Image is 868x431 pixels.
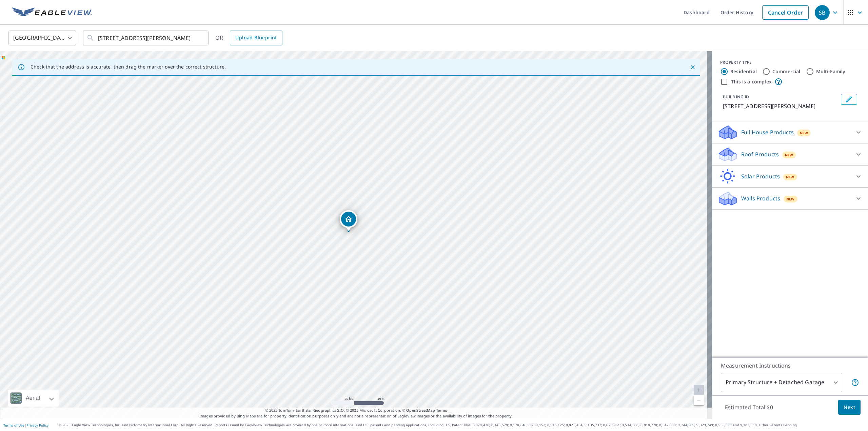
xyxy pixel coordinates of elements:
div: Aerial [8,390,59,407]
p: Solar Products [741,172,780,180]
a: Cancel Order [762,5,809,20]
span: New [800,130,808,136]
a: Terms [436,408,447,413]
p: Measurement Instructions [721,361,859,370]
label: Residential [730,68,757,75]
span: New [786,174,794,180]
a: Terms of Use [3,423,24,428]
button: Edit building 1 [841,94,857,105]
div: [GEOGRAPHIC_DATA] [8,28,76,47]
p: Check that the address is accurate, then drag the marker over the correct structure. [31,64,226,70]
p: Full House Products [741,128,794,136]
div: Roof ProductsNew [717,146,863,162]
span: Your report will include the primary structure and a detached garage if one exists. [851,378,859,387]
div: Dropped pin, building 1, Residential property, 13360 Harrison St Thornton, CO 80241 [340,210,357,231]
a: Privacy Policy [26,423,48,428]
span: New [785,152,793,158]
img: EV Logo [12,7,92,18]
div: Aerial [24,390,42,407]
div: SB [815,5,830,20]
button: Next [838,400,861,415]
span: Upload Blueprint [235,34,277,42]
label: This is a complex [731,78,772,85]
span: © 2025 TomTom, Earthstar Geographics SIO, © 2025 Microsoft Corporation, © [265,408,447,413]
span: New [786,196,795,202]
div: Solar ProductsNew [717,168,863,184]
input: Search by address or latitude-longitude [98,28,195,47]
div: Walls ProductsNew [717,190,863,207]
a: OpenStreetMap [406,408,435,413]
a: Current Level 20, Zoom Out [694,395,704,405]
label: Commercial [772,68,801,75]
p: | [3,423,48,427]
p: [STREET_ADDRESS][PERSON_NAME] [723,102,838,110]
div: Primary Structure + Detached Garage [721,373,842,392]
p: Walls Products [741,194,780,202]
div: Full House ProductsNew [717,124,863,140]
p: BUILDING ID [723,94,749,100]
label: Multi-Family [816,68,846,75]
a: Current Level 20, Zoom In Disabled [694,385,704,395]
a: Upload Blueprint [230,31,282,45]
div: PROPERTY TYPE [720,59,860,65]
p: Estimated Total: $0 [719,400,778,415]
button: Close [688,63,697,72]
span: Next [844,403,855,412]
div: OR [215,31,282,45]
p: © 2025 Eagle View Technologies, Inc. and Pictometry International Corp. All Rights Reserved. Repo... [59,423,865,428]
p: Roof Products [741,150,779,158]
